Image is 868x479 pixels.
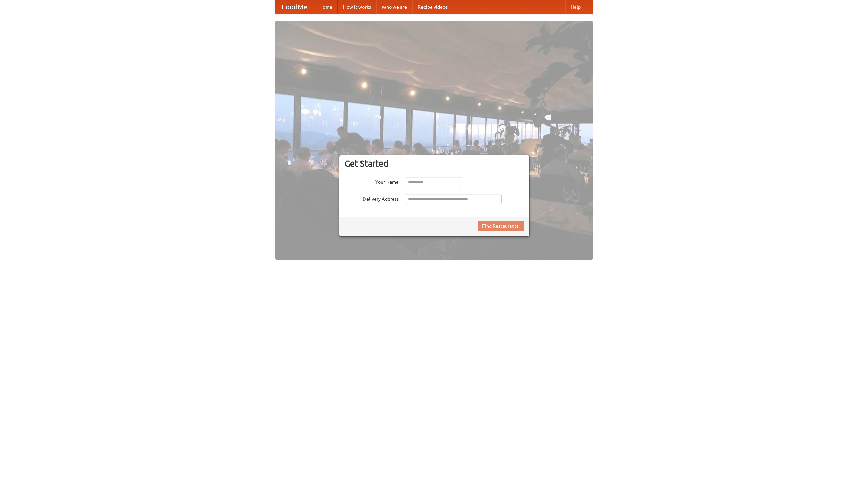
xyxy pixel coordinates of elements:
a: Who we are [376,0,412,14]
label: Delivery Address [344,194,399,202]
a: Recipe videos [412,0,453,14]
h3: Get Started [344,158,524,169]
a: Help [565,0,586,14]
a: FoodMe [275,0,314,14]
button: Find Restaurants! [478,221,524,231]
label: Your Name [344,177,399,186]
a: Home [314,0,338,14]
a: How it works [338,0,376,14]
